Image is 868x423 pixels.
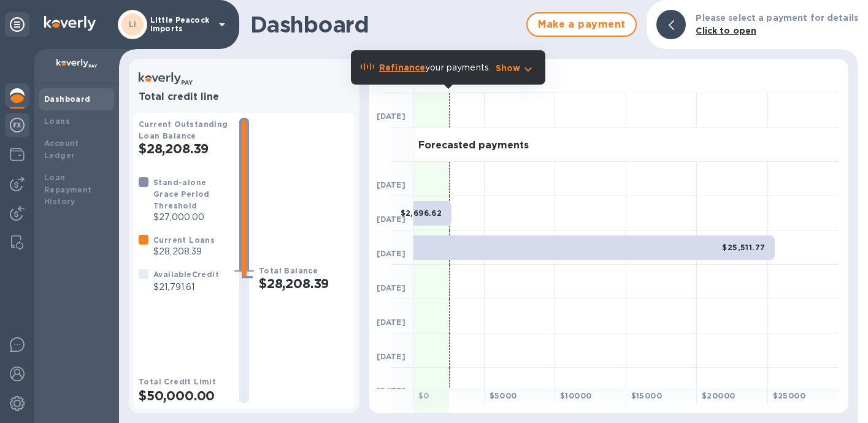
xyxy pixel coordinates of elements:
[702,391,735,400] b: $ 20000
[401,208,442,218] b: $2,696.62
[5,12,29,37] div: Unpin categories
[150,16,212,33] p: Little Peacock Imports
[44,94,91,104] b: Dashboard
[377,180,405,189] b: [DATE]
[153,281,219,294] p: $21,791.61
[379,61,491,74] p: your payments.
[139,388,229,403] h2: $50,000.00
[44,173,92,207] b: Loan Repayment History
[377,215,405,224] b: [DATE]
[377,112,405,121] b: [DATE]
[379,63,425,72] b: Refinance
[631,391,662,400] b: $ 15000
[153,245,215,258] p: $28,208.39
[153,211,229,224] p: $27,000.00
[560,391,591,400] b: $ 10000
[129,20,137,29] b: LI
[773,391,805,400] b: $ 25000
[139,120,228,140] b: Current Outstanding Loan Balance
[722,243,765,252] b: $25,511.77
[496,62,521,74] p: Show
[139,141,229,156] h2: $28,208.39
[377,249,405,258] b: [DATE]
[44,139,79,160] b: Account Ledger
[496,62,536,74] button: Show
[377,386,405,395] b: [DATE]
[696,26,756,36] b: Click to open
[377,283,405,292] b: [DATE]
[377,352,405,361] b: [DATE]
[153,235,215,245] b: Current Loans
[259,276,350,291] h2: $28,208.39
[377,318,405,327] b: [DATE]
[537,17,626,32] span: Make a payment
[44,116,70,126] b: Loans
[259,266,318,275] b: Total Balance
[139,377,216,386] b: Total Credit Limit
[696,13,858,23] b: Please select a payment for details
[490,391,517,400] b: $ 5000
[44,16,96,31] img: Logo
[10,147,25,162] img: Wallets
[526,12,637,37] button: Make a payment
[418,140,529,151] h3: Forecasted payments
[153,178,210,210] b: Stand-alone Grace Period Threshold
[250,12,520,37] h1: Dashboard
[139,91,350,103] h3: Total credit line
[10,118,25,132] img: Foreign exchange
[153,270,219,279] b: Available Credit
